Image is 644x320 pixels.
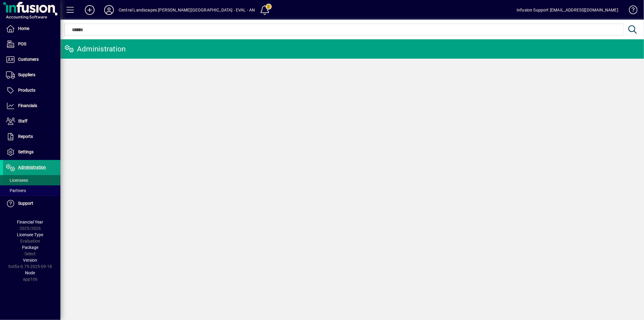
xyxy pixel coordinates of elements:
[3,21,60,36] a: Home
[3,175,60,185] a: Licensees
[18,88,35,93] span: Products
[517,5,618,15] div: Infusion Support [EMAIL_ADDRESS][DOMAIN_NAME]
[18,41,26,46] span: POS
[3,37,60,52] a: POS
[18,103,37,108] span: Financials
[3,52,60,67] a: Customers
[17,232,43,237] span: Licensee Type
[80,5,99,15] button: Add
[3,98,60,113] a: Financials
[18,119,27,123] span: Staff
[65,44,126,54] div: Administration
[18,165,46,170] span: Administration
[17,220,43,224] span: Financial Year
[6,188,26,193] span: Partners
[18,72,35,77] span: Suppliers
[23,258,37,263] span: Version
[624,1,636,21] a: Knowledge Base
[18,134,33,139] span: Reports
[3,114,60,129] a: Staff
[6,178,28,183] span: Licensees
[3,83,60,98] a: Products
[18,26,29,31] span: Home
[99,5,119,15] button: Profile
[18,57,39,62] span: Customers
[22,245,38,250] span: Package
[18,201,33,206] span: Support
[3,129,60,144] a: Reports
[3,145,60,160] a: Settings
[18,149,34,154] span: Settings
[3,67,60,83] a: Suppliers
[119,5,255,15] div: Central Landscapes [PERSON_NAME][GEOGRAPHIC_DATA] - EVAL - AN
[3,185,60,196] a: Partners
[25,270,35,275] span: Node
[3,196,60,211] a: Support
